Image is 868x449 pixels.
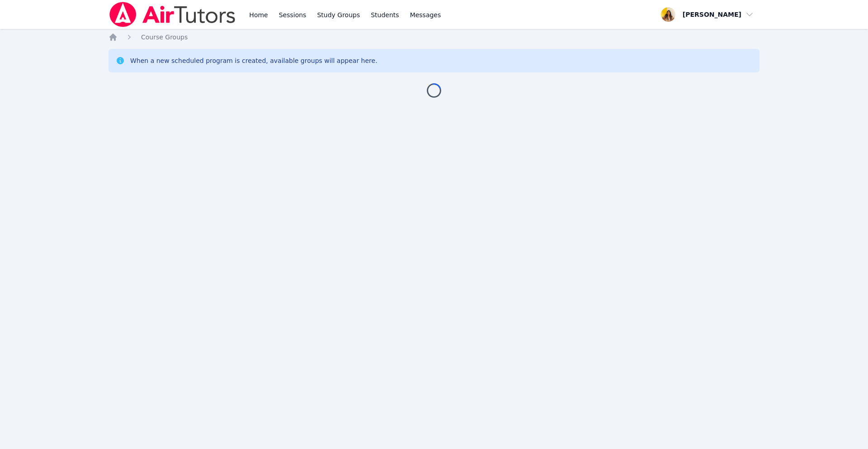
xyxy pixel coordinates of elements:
img: Air Tutors [108,2,236,27]
span: Course Groups [141,33,188,41]
nav: Breadcrumb [108,33,759,42]
a: Course Groups [141,33,188,42]
div: When a new scheduled program is created, available groups will appear here. [130,56,377,65]
span: Messages [410,10,441,19]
